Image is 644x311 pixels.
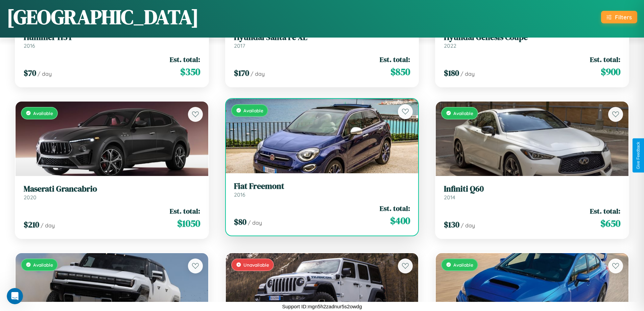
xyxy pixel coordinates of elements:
[390,65,410,79] span: $ 850
[24,219,39,230] span: $ 210
[24,194,37,201] span: 2020
[234,32,410,42] h3: Hyundai Santa Fe XL
[234,216,246,227] span: $ 80
[234,32,410,49] a: Hyundai Santa Fe XL2017
[453,262,473,268] span: Available
[24,184,200,201] a: Maserati Grancabrio2020
[234,42,245,49] span: 2017
[24,67,36,79] span: $ 70
[33,262,53,268] span: Available
[444,67,459,79] span: $ 180
[170,54,200,64] span: Est. total:
[453,110,473,116] span: Available
[7,3,199,31] h1: [GEOGRAPHIC_DATA]
[590,206,620,216] span: Est. total:
[177,217,200,230] span: $ 1050
[243,262,269,268] span: Unavailable
[601,11,637,23] button: Filters
[248,219,262,226] span: / day
[170,206,200,216] span: Est. total:
[180,65,200,79] span: $ 350
[24,32,200,49] a: Hummer H3T2016
[444,184,620,194] h3: Infiniti Q60
[461,222,475,229] span: / day
[390,214,410,227] span: $ 400
[380,54,410,64] span: Est. total:
[243,108,263,113] span: Available
[444,194,455,201] span: 2014
[7,288,23,304] iframe: Intercom live chat
[251,70,265,77] span: / day
[282,302,362,311] p: Support ID: mgn5h2zadnur5s2owdg
[24,32,200,42] h3: Hummer H3T
[234,191,245,198] span: 2016
[601,65,620,79] span: $ 900
[444,42,456,49] span: 2022
[444,32,620,49] a: Hyundai Genesis Coupe2022
[600,217,620,230] span: $ 650
[24,184,200,194] h3: Maserati Grancabrio
[234,181,410,198] a: Fiat Freemont2016
[38,70,52,77] span: / day
[444,219,459,230] span: $ 130
[234,181,410,191] h3: Fiat Freemont
[590,54,620,64] span: Est. total:
[234,67,249,79] span: $ 170
[615,14,632,21] div: Filters
[33,110,53,116] span: Available
[444,32,620,42] h3: Hyundai Genesis Coupe
[460,70,475,77] span: / day
[636,142,641,169] div: Give Feedback
[380,203,410,213] span: Est. total:
[41,222,55,229] span: / day
[24,42,35,49] span: 2016
[444,184,620,201] a: Infiniti Q602014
